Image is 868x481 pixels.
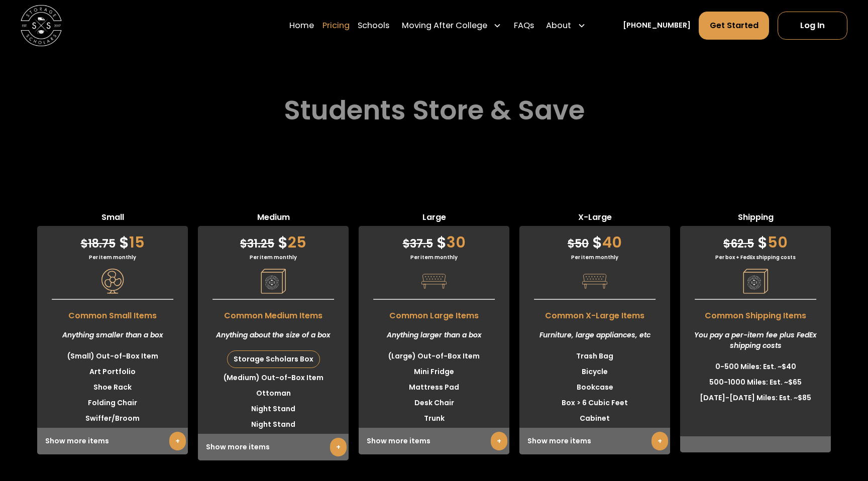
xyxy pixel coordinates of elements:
li: (Large) Out-of-Box Item [359,348,509,364]
li: Desk Chair [359,395,509,411]
div: Per item monthly [198,254,349,261]
div: Moving After College [402,20,487,32]
a: + [330,438,347,456]
div: Show more items [37,428,188,454]
span: Common Small Items [37,305,188,322]
span: Large [359,211,509,226]
a: [PHONE_NUMBER] [623,20,691,31]
div: Moving After College [397,12,505,40]
div: Storage Scholars Box [228,351,319,368]
a: Pricing [322,12,350,40]
li: Mattress Pad [359,380,509,395]
li: Trunk [359,411,509,426]
span: $ [81,236,88,252]
li: Folding Chair [37,395,188,411]
li: Box > 6 Cubic Feet [519,395,670,411]
a: Home [289,12,314,40]
span: $ [437,231,447,253]
li: Bicycle [519,364,670,380]
img: Pricing Category Icon [421,269,447,294]
a: Get Started [699,12,769,40]
div: You pay a per-item fee plus FedEx shipping costs [680,322,831,359]
span: 62.5 [723,236,754,252]
li: Trash Bag [519,348,670,364]
div: Anything larger than a box [359,322,509,348]
span: $ [278,231,288,253]
li: [DATE]-[DATE] Miles: Est. ~$85 [680,390,831,406]
div: Per item monthly [359,254,509,261]
div: 40 [519,226,670,254]
span: Common X-Large Items [519,305,670,322]
span: $ [592,231,602,253]
li: (Small) Out-of-Box Item [37,348,188,364]
li: 0-500 Miles: Est. ~$40 [680,359,831,375]
div: 25 [198,226,349,254]
span: Common Shipping Items [680,305,831,322]
div: About [542,12,590,40]
div: Anything about the size of a box [198,322,349,348]
li: Ottoman [198,386,349,401]
div: Anything smaller than a box [37,322,188,348]
span: $ [757,231,768,253]
div: Per box + FedEx shipping costs [680,254,831,261]
div: Furniture, large appliances, etc [519,322,670,348]
div: Show more items [359,428,509,454]
span: 37.5 [403,236,433,252]
div: 30 [359,226,509,254]
li: Art Portfolio [37,364,188,380]
span: $ [723,236,730,252]
div: About [546,20,571,32]
li: 500-1000 Miles: Est. ~$65 [680,375,831,390]
span: 50 [568,236,589,252]
a: Schools [358,12,389,40]
img: Pricing Category Icon [743,269,768,294]
span: $ [119,231,129,253]
img: Pricing Category Icon [261,269,286,294]
span: $ [403,236,410,252]
span: Common Medium Items [198,305,349,322]
a: Log In [778,12,847,40]
div: 50 [680,226,831,254]
a: FAQs [514,12,534,40]
span: Shipping [680,211,831,226]
a: home [21,5,62,46]
h2: Students Store & Save [284,94,585,127]
span: Small [37,211,188,226]
span: Common Large Items [359,305,509,322]
li: Mini Fridge [359,364,509,380]
li: Shoe Rack [37,380,188,395]
a: + [491,432,507,450]
img: Pricing Category Icon [582,269,607,294]
li: Night Stand [198,401,349,417]
div: 15 [37,226,188,254]
span: 18.75 [81,236,116,252]
a: + [652,432,668,450]
img: Pricing Category Icon [100,269,125,294]
img: Storage Scholars main logo [21,5,62,46]
span: 31.25 [240,236,274,252]
li: (Medium) Out-of-Box Item [198,370,349,386]
li: Cabinet [519,411,670,426]
div: Per item monthly [519,254,670,261]
li: Bookcase [519,380,670,395]
div: Per item monthly [37,254,188,261]
li: Swiffer/Broom [37,411,188,426]
span: $ [240,236,247,252]
span: $ [568,236,575,252]
div: Show more items [198,434,349,460]
a: + [169,432,186,450]
span: Medium [198,211,349,226]
span: X-Large [519,211,670,226]
div: Show more items [519,428,670,454]
li: Night Stand [198,417,349,432]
